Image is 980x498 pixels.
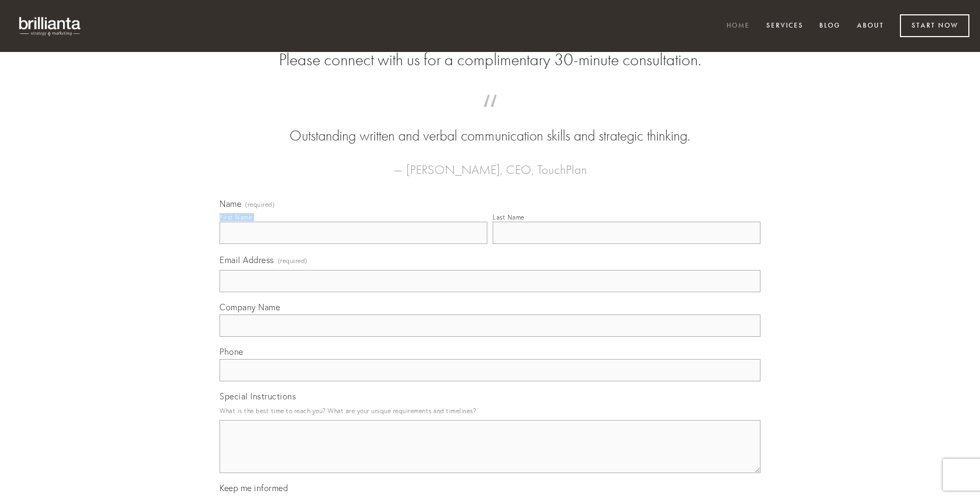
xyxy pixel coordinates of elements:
span: Email Address [220,255,274,265]
a: About [850,18,891,35]
span: Phone [220,346,243,357]
div: Last Name [493,213,524,221]
p: What is the best time to reach you? What are your unique requirements and timelines? [220,404,760,418]
span: “ [237,105,743,126]
div: First Name [220,213,252,221]
a: Services [759,18,810,35]
h2: Please connect with us for a complimentary 30-minute consultation. [220,50,760,70]
a: Home [720,18,757,35]
img: brillianta - research, strategy, marketing [11,11,90,41]
a: Blog [812,18,847,35]
figcaption: — [PERSON_NAME], CEO, TouchPlan [237,146,743,180]
span: (required) [278,254,308,268]
span: Keep me informed [220,483,288,493]
blockquote: Outstanding written and verbal communication skills and strategic thinking. [237,105,743,146]
span: Name [220,198,241,209]
span: Company Name [220,302,280,312]
span: (required) [245,202,275,208]
a: Start Now [900,14,969,37]
span: Special Instructions [220,391,296,401]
